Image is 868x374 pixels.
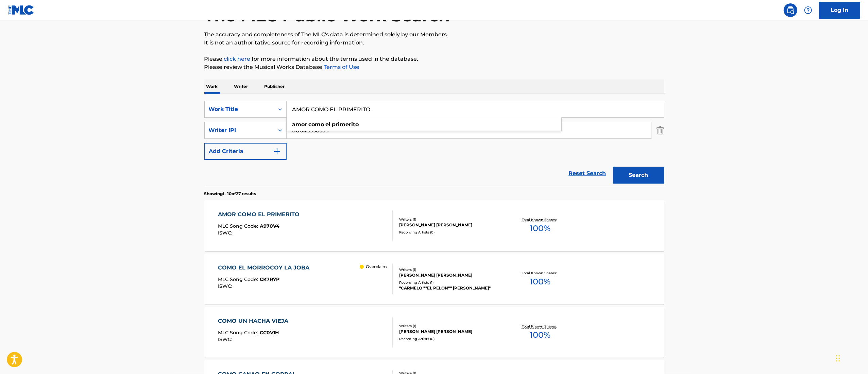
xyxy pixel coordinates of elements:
[292,121,307,128] strong: amor
[565,166,610,181] a: Reset Search
[801,3,815,17] div: Help
[834,341,868,374] div: Widget de chat
[218,317,292,325] div: COMO UN HACHA VIEJA
[530,222,550,235] span: 100 %
[522,324,558,329] p: Total Known Shares:
[530,329,550,341] span: 100 %
[399,323,502,329] div: Writers ( 1 )
[366,264,387,270] p: Overclaim
[399,280,502,285] div: Recording Artists ( 1 )
[260,223,279,229] span: A970V4
[204,63,664,71] p: Please review the Musical Works Database
[204,31,664,39] p: The accuracy and completeness of The MLC's data is determined solely by our Members.
[399,272,502,278] div: [PERSON_NAME] [PERSON_NAME]
[399,336,502,341] div: Recording Artists ( 0 )
[399,230,502,235] div: Recording Artists ( 0 )
[836,348,840,369] div: Arrastrar
[530,276,550,288] span: 100 %
[8,5,34,15] img: MLC Logo
[204,55,664,63] p: Please for more information about the terms used in the database.
[204,79,220,94] p: Work
[262,79,287,94] p: Publisher
[218,210,303,219] div: AMOR COMO EL PRIMERITO
[218,223,260,229] span: MLC Song Code :
[204,307,664,358] a: COMO UN HACHA VIEJAMLC Song Code:CC0V1HISWC:Writers (1)[PERSON_NAME] [PERSON_NAME]Recording Artis...
[399,329,502,335] div: [PERSON_NAME] [PERSON_NAME]
[399,222,502,228] div: [PERSON_NAME] [PERSON_NAME]
[309,121,324,128] strong: como
[204,39,664,47] p: It is not an authoritative source for recording information.
[399,267,502,272] div: Writers ( 1 )
[204,254,664,304] a: COMO EL MORROCOY LA JOBAMLC Song Code:CK7R7PISWC: OverclaimWriters (1)[PERSON_NAME] [PERSON_NAME]...
[522,217,558,222] p: Total Known Shares:
[326,121,331,128] strong: el
[786,6,795,14] img: search
[232,79,250,94] p: Writer
[204,101,664,187] form: Search Form
[218,330,260,336] span: MLC Song Code :
[613,167,664,184] button: Search
[804,6,812,14] img: help
[209,105,270,113] div: Work Title
[260,330,279,336] span: CC0V1H
[218,264,313,272] div: COMO EL MORROCOY LA JOBA
[260,276,279,282] span: CK7R7P
[399,217,502,222] div: Writers ( 1 )
[332,121,359,128] strong: primerito
[204,143,287,160] button: Add Criteria
[819,2,860,19] a: Log In
[657,122,664,139] img: Delete Criterion
[224,56,251,62] a: click here
[784,3,797,17] a: Public Search
[204,191,256,197] p: Showing 1 - 10 of 27 results
[218,276,260,282] span: MLC Song Code :
[218,283,234,289] span: ISWC :
[323,64,360,70] a: Terms of Use
[273,147,281,155] img: 9d2ae6d4665cec9f34b9.svg
[834,341,868,374] iframe: Chat Widget
[204,200,664,251] a: AMOR COMO EL PRIMERITOMLC Song Code:A970V4ISWC:Writers (1)[PERSON_NAME] [PERSON_NAME]Recording Ar...
[218,336,234,342] span: ISWC :
[218,230,234,236] span: ISWC :
[209,126,270,134] div: Writer IPI
[522,270,558,276] p: Total Known Shares:
[399,285,502,291] div: "CARMELO ""EL PELON"" [PERSON_NAME]"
